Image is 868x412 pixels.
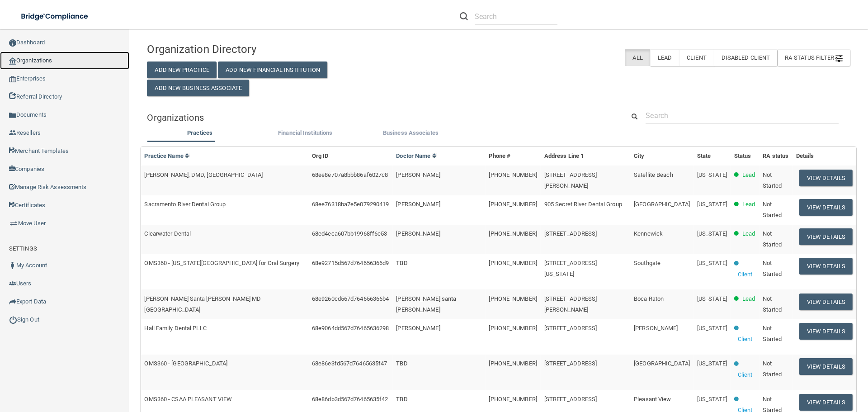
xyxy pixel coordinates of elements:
[9,129,16,137] img: ic_reseller.de258add.png
[799,323,853,340] button: View Details
[763,360,782,378] span: Not Started
[799,258,853,275] button: View Details
[697,360,727,367] span: [US_STATE]
[714,49,778,66] label: Disabled Client
[396,396,407,403] span: TBD
[489,325,537,331] span: [PHONE_NUMBER]
[396,230,440,237] span: [PERSON_NAME]
[544,230,597,237] span: [STREET_ADDRESS]
[312,325,389,331] span: 68e9064dd567d76465636298
[544,171,597,189] span: [STREET_ADDRESS][PERSON_NAME]
[738,369,753,380] p: Client
[634,171,673,178] span: Satellite Beach
[650,49,679,66] label: Lead
[799,358,853,375] button: View Details
[147,43,372,55] h4: Organization Directory
[396,325,440,331] span: [PERSON_NAME]
[147,80,249,96] button: Add New Business Associate
[312,295,389,302] span: 68e9260cd567d764656366b4
[396,295,456,313] span: [PERSON_NAME] santa [PERSON_NAME]
[634,325,678,331] span: [PERSON_NAME]
[308,147,392,166] th: Org ID
[835,55,843,62] img: icon-filter@2x.21656d0b.png
[799,294,853,310] button: View Details
[144,230,191,237] span: Clearwater Dental
[312,230,387,237] span: 68ed4eca607bb19968ff6e53
[9,298,16,305] img: icon-export.b9366987.png
[144,396,232,403] span: OMS360 - CSAA PLEASANT VIEW
[151,128,248,138] label: Practices
[144,325,206,331] span: Hall Family Dental PLLC
[278,129,332,136] span: Financial Institutions
[396,260,407,266] span: TBD
[799,394,853,411] button: View Details
[793,147,856,166] th: Details
[396,171,440,178] span: [PERSON_NAME]
[312,360,387,367] span: 68e86e3fd567d76465635f47
[679,49,714,66] label: Client
[785,54,843,61] span: RA Status Filter
[697,171,727,178] span: [US_STATE]
[9,76,16,82] img: enterprise.0d942306.png
[697,260,727,266] span: [US_STATE]
[742,294,755,304] p: Lead
[218,62,327,78] button: Add New Financial Institution
[144,360,227,367] span: OMS360 - [GEOGRAPHIC_DATA]
[697,201,727,208] span: [US_STATE]
[697,396,727,403] span: [US_STATE]
[544,201,622,208] span: 905 Secret River Dental Group
[693,147,731,166] th: State
[257,128,354,138] label: Financial Institutions
[763,201,782,218] span: Not Started
[489,396,537,403] span: [PHONE_NUMBER]
[759,147,793,166] th: RA status
[630,147,693,166] th: City
[544,295,597,313] span: [STREET_ADDRESS][PERSON_NAME]
[634,295,664,302] span: Boca Raton
[544,396,597,403] span: [STREET_ADDRESS]
[742,170,755,180] p: Lead
[697,325,727,331] span: [US_STATE]
[396,360,407,367] span: TBD
[9,219,18,228] img: briefcase.64adab9b.png
[738,269,753,280] p: Client
[9,262,16,269] img: ic_user_dark.df1a06c3.png
[763,171,782,189] span: Not Started
[489,360,537,367] span: [PHONE_NUMBER]
[742,228,755,239] p: Lead
[14,7,97,26] img: bridge_compliance_login_screen.278c3ca4.svg
[634,360,690,367] span: [GEOGRAPHIC_DATA]
[489,171,537,178] span: [PHONE_NUMBER]
[460,12,468,20] img: ic-search.3b580494.png
[144,260,299,266] span: OMS360 - [US_STATE][GEOGRAPHIC_DATA] for Oral Surgery
[9,57,16,65] img: organization-icon.f8decf85.png
[634,260,660,266] span: Southgate
[312,260,389,266] span: 68e92715d567d764656366d9
[9,39,16,47] img: ic_dashboard_dark.d01f4a41.png
[625,49,650,66] label: All
[144,201,226,208] span: Sacramento River Dental Group
[144,171,263,178] span: [PERSON_NAME], DMD, [GEOGRAPHIC_DATA]
[312,171,388,178] span: 68ee8e707a8bbb86af6027c8
[147,113,611,123] h5: Organizations
[144,295,261,313] span: [PERSON_NAME] Santa [PERSON_NAME] MD [GEOGRAPHIC_DATA]
[763,260,782,277] span: Not Started
[544,260,597,277] span: [STREET_ADDRESS][US_STATE]
[544,360,597,367] span: [STREET_ADDRESS]
[396,152,437,159] a: Doctor Name
[363,128,459,138] label: Business Associates
[312,396,388,403] span: 68e86db3d567d76465635f42
[738,334,753,345] p: Client
[763,230,782,248] span: Not Started
[799,228,853,245] button: View Details
[489,295,537,302] span: [PHONE_NUMBER]
[396,201,440,208] span: [PERSON_NAME]
[646,107,839,124] input: Search
[489,260,537,266] span: [PHONE_NUMBER]
[9,243,37,254] label: SETTINGS
[541,147,630,166] th: Address Line 1
[312,201,389,208] span: 68ee76318ba7e5e079290419
[253,128,358,141] li: Financial Institutions
[544,325,597,331] span: [STREET_ADDRESS]
[697,295,727,302] span: [US_STATE]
